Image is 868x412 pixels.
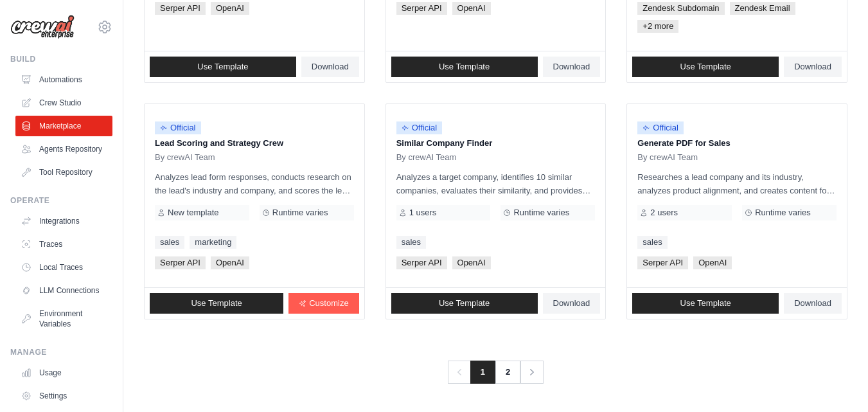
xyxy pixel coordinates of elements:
span: By crewAI Team [396,152,457,163]
a: Use Template [391,57,538,77]
span: Use Template [197,62,248,72]
span: Serper API [396,256,447,269]
a: Customize [288,293,359,314]
a: Use Template [391,293,538,314]
span: Download [553,298,590,309]
a: Use Template [632,293,779,314]
span: Serper API [396,2,447,15]
span: Download [553,62,590,72]
p: Researches a lead company and its industry, analyzes product alignment, and creates content for a... [637,170,837,197]
a: Download [784,57,842,77]
span: Customize [309,298,348,309]
p: Generate PDF for Sales [637,137,837,150]
a: Automations [15,69,112,90]
span: Runtime varies [513,208,569,218]
p: Analyzes lead form responses, conducts research on the lead's industry and company, and scores th... [155,170,354,197]
p: Analyzes a target company, identifies 10 similar companies, evaluates their similarity, and provi... [396,170,596,197]
a: Integrations [15,211,112,231]
span: Zendesk Subdomain [637,2,724,15]
span: OpenAI [452,2,491,15]
span: By crewAI Team [637,152,698,163]
span: By crewAI Team [155,152,215,163]
span: New template [168,208,218,218]
a: sales [396,236,426,249]
a: Usage [15,363,112,383]
a: Download [543,293,601,314]
a: Local Traces [15,257,112,278]
span: Serper API [637,256,688,269]
a: Use Template [632,57,779,77]
span: 1 [470,361,495,384]
p: Similar Company Finder [396,137,596,150]
span: Runtime varies [755,208,811,218]
span: Download [794,298,831,309]
span: OpenAI [452,256,491,269]
span: +2 more [637,20,678,33]
a: LLM Connections [15,280,112,301]
a: Environment Variables [15,303,112,334]
a: Download [784,293,842,314]
span: Official [396,121,443,134]
span: Official [637,121,684,134]
span: Zendesk Email [730,2,795,15]
span: Runtime varies [272,208,328,218]
a: Settings [15,386,112,406]
p: Lead Scoring and Strategy Crew [155,137,354,150]
span: OpenAI [211,256,249,269]
span: Serper API [155,256,206,269]
a: Use Template [150,57,296,77]
a: marketing [190,236,236,249]
a: Traces [15,234,112,255]
a: Crew Studio [15,93,112,113]
a: Agents Repository [15,139,112,159]
span: OpenAI [693,256,732,269]
div: Manage [10,347,112,357]
span: Download [794,62,831,72]
a: Marketplace [15,116,112,136]
span: Use Template [439,62,490,72]
a: sales [155,236,184,249]
span: Use Template [680,298,731,309]
span: Download [312,62,349,72]
span: Official [155,121,201,134]
nav: Pagination [448,361,544,384]
a: Use Template [150,293,283,314]
span: Use Template [191,298,242,309]
a: 2 [495,361,520,384]
span: 2 users [650,208,678,218]
div: Build [10,54,112,64]
a: Tool Repository [15,162,112,183]
span: OpenAI [211,2,249,15]
a: Download [301,57,359,77]
span: Use Template [680,62,731,72]
div: Operate [10,195,112,206]
a: sales [637,236,667,249]
a: Download [543,57,601,77]
span: 1 users [409,208,437,218]
span: Use Template [439,298,490,309]
span: Serper API [155,2,206,15]
img: Logo [10,15,75,39]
